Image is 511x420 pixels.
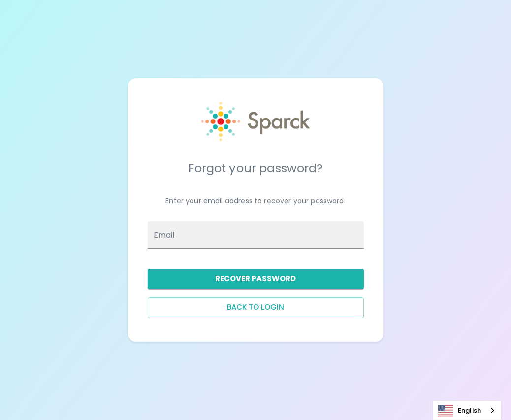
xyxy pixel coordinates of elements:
[433,401,501,420] aside: Language selected: English
[148,196,364,206] p: Enter your email address to recover your password.
[148,297,364,318] button: Back to login
[148,269,364,289] button: Recover Password
[148,160,364,176] h5: Forgot your password?
[433,401,501,420] div: Language
[433,401,501,420] a: English
[201,102,310,141] img: Sparck logo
